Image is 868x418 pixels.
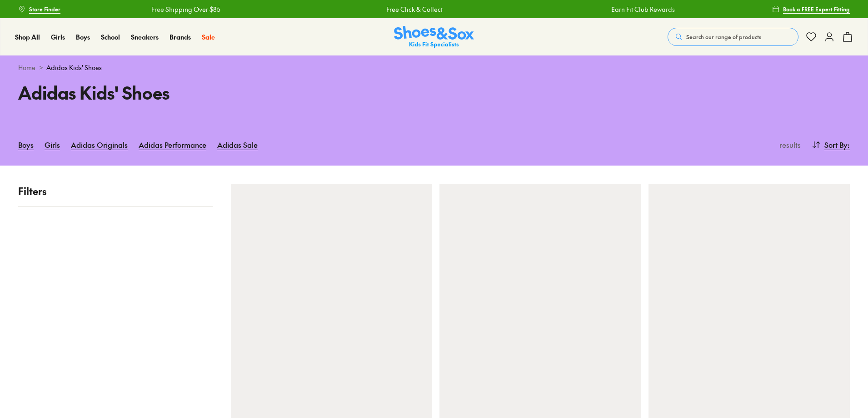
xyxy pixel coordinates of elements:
a: Girls [51,32,65,42]
p: Filters [18,184,213,199]
a: School [101,32,120,42]
a: Boys [76,32,90,42]
h1: Adidas Kids' Shoes [18,80,423,106]
a: Earn Fit Club Rewards [445,5,509,14]
span: Sort By [824,139,848,150]
p: results [776,139,801,150]
a: Boys [18,135,34,155]
a: Store Finder [18,1,60,17]
a: Free Click & Collect [220,5,276,14]
img: SNS_Logo_Responsive.svg [394,26,474,48]
a: Free Shipping Over $85 [671,5,740,14]
a: Shoes & Sox [394,26,474,48]
span: Search our range of products [686,33,761,41]
a: Sneakers [131,32,159,42]
a: Brands [170,32,191,42]
span: Book a FREE Expert Fitting [783,5,850,13]
a: Sale [202,32,215,42]
span: : [848,139,850,150]
button: Search our range of products [668,28,798,46]
a: Adidas Performance [139,135,206,155]
div: > [18,63,850,72]
span: Adidas Kids' Shoes [46,63,102,72]
a: Adidas Sale [217,135,258,155]
span: Store Finder [29,5,60,13]
a: Shop All [15,32,40,42]
a: Home [18,63,35,72]
a: Book a FREE Expert Fitting [772,1,850,17]
a: Adidas Originals [71,135,128,155]
button: Sort By: [812,135,850,155]
a: Girls [45,135,60,155]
